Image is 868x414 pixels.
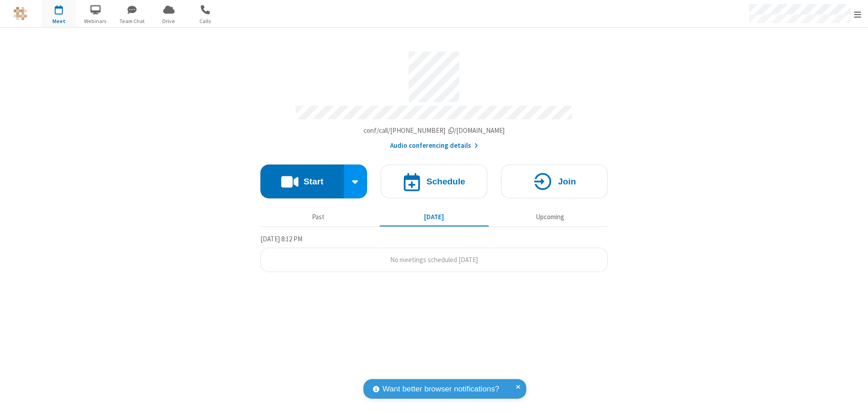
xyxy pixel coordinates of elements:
[344,165,368,198] div: Start conference options
[495,208,604,226] button: Upcoming
[381,165,487,198] button: Schedule
[501,165,608,198] button: Join
[558,177,576,186] h4: Join
[426,177,465,186] h4: Schedule
[79,17,113,25] span: Webinars
[264,208,373,226] button: Past
[152,17,186,25] span: Drive
[390,141,478,151] button: Audio conferencing details
[303,177,323,186] h4: Start
[260,234,608,273] section: Today's Meetings
[260,45,608,151] section: Account details
[260,235,302,243] span: [DATE] 8:12 PM
[42,17,76,25] span: Meet
[390,255,478,264] span: No meetings scheduled [DATE]
[363,126,505,136] button: Copy my meeting room linkCopy my meeting room link
[115,17,149,25] span: Team Chat
[363,126,505,135] span: Copy my meeting room link
[260,165,344,198] button: Start
[189,17,222,25] span: Calls
[14,7,27,20] img: QA Selenium DO NOT DELETE OR CHANGE
[380,208,489,226] button: [DATE]
[382,383,499,395] span: Want better browser notifications?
